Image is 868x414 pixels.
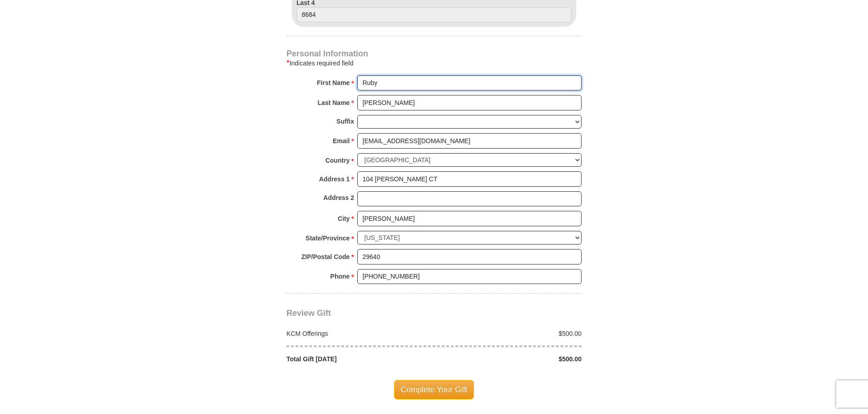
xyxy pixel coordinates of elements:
strong: City [338,212,350,225]
div: Total Gift [DATE] [282,354,434,364]
strong: First Name [317,76,350,89]
h4: Personal Information [286,50,582,57]
span: Review Gift [286,309,331,318]
strong: State/Province [306,232,350,244]
div: Indicates required field [286,58,582,69]
strong: Suffix [336,115,354,128]
strong: Address 1 [319,173,350,185]
div: $500.00 [434,354,587,364]
strong: Phone [330,270,350,283]
div: KCM Offerings [282,329,434,338]
strong: Last Name [318,96,350,109]
strong: ZIP/Postal Code [301,250,350,263]
span: Complete Your Gift [394,380,474,399]
div: $500.00 [434,329,587,338]
strong: Country [325,154,350,167]
strong: Email [333,135,350,147]
input: Last 4 [296,7,572,23]
strong: Address 2 [323,191,354,204]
